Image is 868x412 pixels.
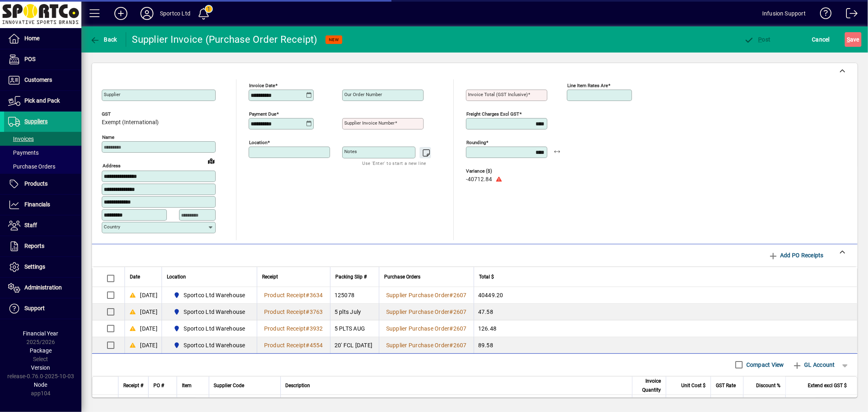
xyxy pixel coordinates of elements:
a: Knowledge Base [814,2,832,28]
span: Location [167,272,186,281]
a: Invoices [4,132,81,146]
a: View on map [205,154,218,167]
label: Compact View [745,361,784,369]
span: Invoice Quantity [637,377,661,394]
span: P [759,36,762,43]
span: Financial Year [23,330,59,337]
span: [DATE] [140,341,158,349]
span: Product Receipt [264,309,306,315]
span: 3763 [310,309,323,315]
span: Administration [24,284,62,291]
span: ave [847,33,859,46]
mat-label: Supplier [104,92,120,97]
span: Staff [24,222,37,228]
button: Add PO Receipts [765,248,827,263]
span: Sportco Ltd Warehouse [184,308,245,316]
a: POS [4,49,81,70]
mat-label: Supplier invoice number [344,120,395,126]
td: 14121 [209,395,280,411]
td: 20' FCL [DATE] [330,337,379,353]
mat-label: Location [249,140,267,145]
span: Supplier Purchase Order [386,292,450,298]
span: Product Receipt [264,325,306,332]
span: Exempt (International) [102,119,159,126]
a: Pick and Pack [4,91,81,111]
span: Supplier Purchase Order [386,309,450,315]
span: [DATE] [140,324,158,333]
span: Pick and Pack [24,97,60,104]
span: GST Rate [716,381,736,390]
span: # [306,325,310,332]
mat-label: Name [102,134,114,140]
span: # [306,342,310,348]
span: Product Receipt [264,342,306,348]
a: Product Receipt#3634 [261,291,326,300]
span: Support [24,305,45,311]
span: # [450,309,453,315]
span: GL Account [792,358,835,371]
a: Payments [4,146,81,160]
span: Receipt # [123,381,143,390]
span: Sportco Ltd Warehouse [170,340,249,350]
span: 4554 [310,342,323,348]
span: Discount % [756,381,781,390]
span: Sportco Ltd Warehouse [170,290,249,300]
a: Supplier Purchase Order#2607 [383,291,470,300]
td: 5 PLTS AUG [330,320,379,337]
td: 2607 [148,395,177,411]
span: Products [24,180,48,187]
a: Support [4,298,81,319]
span: S [847,36,850,43]
span: 3634 [310,292,323,298]
span: Purchase Orders [384,272,420,281]
a: Supplier Purchase Order#2607 [383,307,470,316]
span: Node [34,381,48,388]
span: [DATE] [140,308,158,316]
span: Settings [24,263,45,270]
a: Financials [4,195,81,215]
a: Settings [4,257,81,277]
span: Add PO Receipts [768,249,824,262]
div: Infusion Support [762,7,806,20]
a: Logout [840,2,858,28]
span: Invoices [8,136,34,142]
div: Total $ [479,272,847,281]
span: 2607 [453,325,467,332]
a: Purchase Orders [4,160,81,173]
span: Version [31,364,50,371]
span: Receipt [262,272,278,281]
span: NEW [329,37,339,42]
span: Product Receipt [264,292,306,298]
td: 89.58 [474,337,857,353]
span: GST [102,112,159,117]
button: Add [108,6,134,21]
span: Financials [24,201,50,208]
span: Date [130,272,140,281]
button: Save [845,32,861,47]
span: Packing Slip # [335,272,367,281]
td: 16.0000 [632,395,666,411]
mat-label: Freight charges excl GST [466,111,519,117]
div: Date [130,272,157,281]
span: # [306,292,310,298]
mat-label: Payment due [249,111,276,117]
td: 550.72 [785,395,857,411]
span: Supplier Purchase Order [386,342,450,348]
span: Description [286,381,310,390]
span: Customers [24,77,52,83]
span: Purchase Orders [8,163,55,170]
mat-label: Country [104,224,120,230]
div: Sportco Ltd [160,7,190,20]
td: 126.48 [474,320,857,337]
td: 40449.20 [474,287,857,304]
a: Customers [4,70,81,90]
span: Extend excl GST $ [808,381,847,390]
span: Supplier Purchase Order [386,325,450,332]
div: Receipt [262,272,325,281]
td: 0.000% [711,395,743,411]
span: # [450,325,453,332]
span: Variance ($) [466,169,515,174]
span: # [306,309,310,315]
span: # [450,342,453,348]
td: 47.58 [474,304,857,320]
